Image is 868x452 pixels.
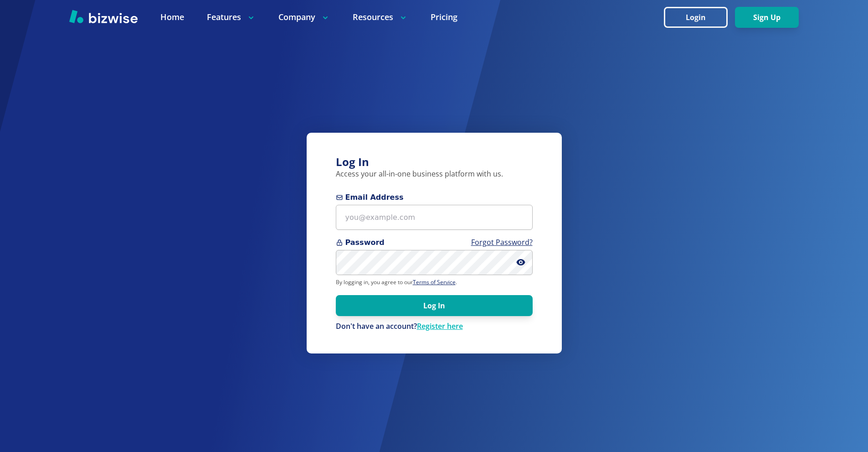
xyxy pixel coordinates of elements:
[336,169,533,179] p: Access your all-in-one business platform with us.
[336,205,533,230] input: you@example.com
[735,13,799,22] a: Sign Up
[336,279,533,286] p: By logging in, you agree to our .
[664,7,728,28] button: Login
[336,295,533,316] button: Log In
[278,11,330,23] p: Company
[336,192,533,203] span: Email Address
[353,11,408,23] p: Resources
[336,322,533,332] p: Don't have an account?
[160,11,184,23] a: Home
[417,321,463,331] a: Register here
[431,11,457,23] a: Pricing
[413,278,456,286] a: Terms of Service
[336,237,533,248] span: Password
[735,7,799,28] button: Sign Up
[336,155,533,170] h3: Log In
[336,322,533,332] div: Don't have an account?Register here
[664,13,735,22] a: Login
[471,237,533,247] a: Forgot Password?
[69,10,138,23] img: Bizwise Logo
[207,11,256,23] p: Features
